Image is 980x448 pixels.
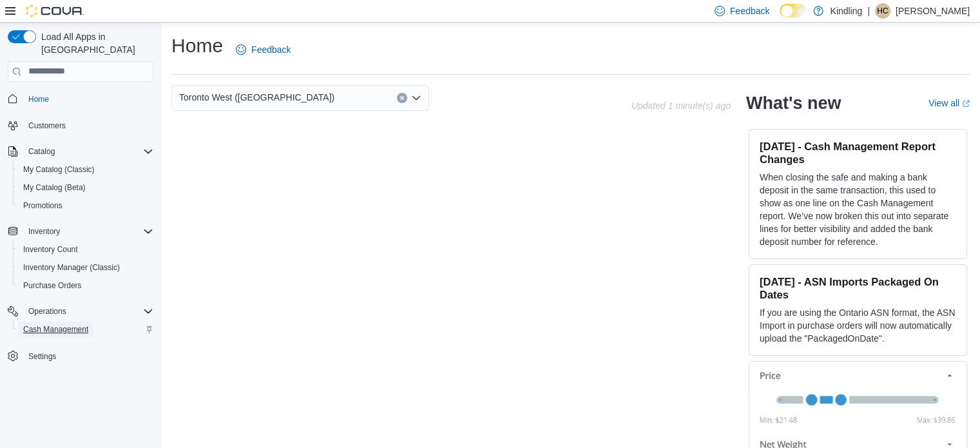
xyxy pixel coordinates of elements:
[18,242,153,257] span: Inventory Count
[26,5,84,17] img: Cova
[3,222,159,240] button: Inventory
[23,224,65,239] button: Inventory
[171,33,223,59] h1: Home
[18,162,153,177] span: My Catalog (Classic)
[23,164,95,175] span: My Catalog (Classic)
[13,179,159,197] button: My Catalog (Beta)
[760,275,956,301] h3: [DATE] - ASN Imports Packaged On Dates
[8,84,153,399] nav: Complex example
[13,258,159,277] button: Inventory Manager (Classic)
[23,224,153,239] span: Inventory
[23,324,88,335] span: Cash Management
[18,198,153,213] span: Promotions
[3,142,159,161] button: Catalog
[13,197,159,215] button: Promotions
[411,93,421,103] button: Open list of options
[28,121,66,131] span: Customers
[780,17,780,18] span: Dark Mode
[23,347,153,364] span: Settings
[18,322,153,337] span: Cash Management
[397,93,407,103] button: Clear input
[18,260,153,275] span: Inventory Manager (Classic)
[28,351,56,362] span: Settings
[631,101,731,111] p: Updated 1 minute(s) ago
[830,3,862,19] p: Kindling
[231,37,296,63] a: Feedback
[746,93,841,113] h2: What's new
[23,280,82,291] span: Purchase Orders
[3,90,159,108] button: Home
[23,304,72,319] button: Operations
[780,4,807,17] input: Dark Mode
[23,144,153,159] span: Catalog
[18,278,87,293] a: Purchase Orders
[179,90,334,105] span: Toronto West ([GEOGRAPHIC_DATA])
[13,240,159,258] button: Inventory Count
[13,161,159,179] button: My Catalog (Classic)
[877,3,888,19] span: HC
[896,3,970,19] p: [PERSON_NAME]
[23,262,120,273] span: Inventory Manager (Classic)
[23,244,78,255] span: Inventory Count
[3,116,159,135] button: Customers
[760,171,956,248] p: When closing the safe and making a bank deposit in the same transaction, this used to show as one...
[18,180,91,195] a: My Catalog (Beta)
[23,349,61,364] a: Settings
[23,92,54,107] a: Home
[28,226,60,237] span: Inventory
[875,3,890,19] div: Hunter Caldwell
[760,306,956,345] p: If you are using the Ontario ASN format, the ASN Import in purchase orders will now automatically...
[23,182,86,193] span: My Catalog (Beta)
[28,146,55,157] span: Catalog
[18,322,93,337] a: Cash Management
[13,320,159,338] button: Cash Management
[23,117,153,133] span: Customers
[23,144,60,159] button: Catalog
[23,91,153,107] span: Home
[760,140,956,166] h3: [DATE] - Cash Management Report Changes
[18,260,125,275] a: Inventory Manager (Classic)
[3,302,159,320] button: Operations
[251,43,291,56] span: Feedback
[18,162,100,177] a: My Catalog (Classic)
[23,200,62,211] span: Promotions
[23,304,153,319] span: Operations
[13,277,159,295] button: Purchase Orders
[867,3,870,19] p: |
[36,30,153,56] span: Load All Apps in [GEOGRAPHIC_DATA]
[928,98,970,108] a: View allExternal link
[23,118,71,133] a: Customers
[3,346,159,365] button: Settings
[18,242,83,257] a: Inventory Count
[28,306,66,317] span: Operations
[28,94,49,104] span: Home
[730,5,769,17] span: Feedback
[18,198,68,213] a: Promotions
[18,278,153,293] span: Purchase Orders
[18,180,153,195] span: My Catalog (Beta)
[962,100,970,108] svg: External link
